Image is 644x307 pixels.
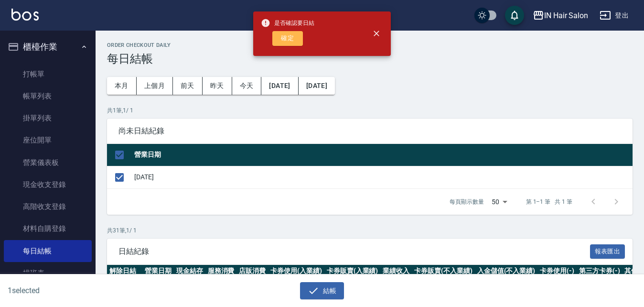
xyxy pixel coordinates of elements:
[107,265,142,277] th: 解除日結
[173,77,203,95] button: 前天
[324,265,381,277] th: 卡券販賣(入業績)
[107,77,137,95] button: 本月
[380,265,412,277] th: 業績收入
[203,77,232,95] button: 昨天
[4,262,92,284] a: 排班表
[450,197,484,206] p: 每頁顯示數量
[107,106,633,115] p: 共 1 筆, 1 / 1
[4,152,92,174] a: 營業儀表板
[4,107,92,129] a: 掛單列表
[4,129,92,151] a: 座位開單
[544,10,588,22] div: IN Hair Salon
[590,244,625,259] button: 報表匯出
[118,247,590,256] span: 日結紀錄
[299,77,335,95] button: [DATE]
[505,6,524,25] button: save
[232,77,262,95] button: 今天
[107,42,633,48] h2: Order checkout daily
[107,226,633,235] p: 共 31 筆, 1 / 1
[137,77,173,95] button: 上個月
[118,126,621,136] span: 尚未日結紀錄
[526,197,572,206] p: 第 1–1 筆 共 1 筆
[529,6,592,25] button: IN Hair Salon
[577,265,623,277] th: 第三方卡券(-)
[236,265,268,277] th: 店販消費
[488,189,511,215] div: 50
[4,218,92,240] a: 材料自購登錄
[590,246,625,255] a: 報表匯出
[4,85,92,107] a: 帳單列表
[142,265,174,277] th: 營業日期
[537,265,577,277] th: 卡券使用(-)
[261,18,314,28] span: 是否確認要日結
[261,77,298,95] button: [DATE]
[268,265,324,277] th: 卡券使用(入業績)
[366,23,387,44] button: close
[4,196,92,218] a: 高階收支登錄
[596,7,633,24] button: 登出
[272,31,303,46] button: 確定
[132,144,633,166] th: 營業日期
[11,9,39,21] img: Logo
[4,174,92,196] a: 現金收支登錄
[300,282,344,300] button: 結帳
[412,265,475,277] th: 卡券販賣(不入業績)
[4,63,92,85] a: 打帳單
[174,265,205,277] th: 現金結存
[4,34,92,59] button: 櫃檯作業
[4,240,92,262] a: 每日結帳
[107,52,633,66] h3: 每日結帳
[132,166,633,188] td: [DATE]
[205,265,237,277] th: 服務消費
[8,285,159,296] h6: 1 selected
[475,265,538,277] th: 入金儲值(不入業績)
